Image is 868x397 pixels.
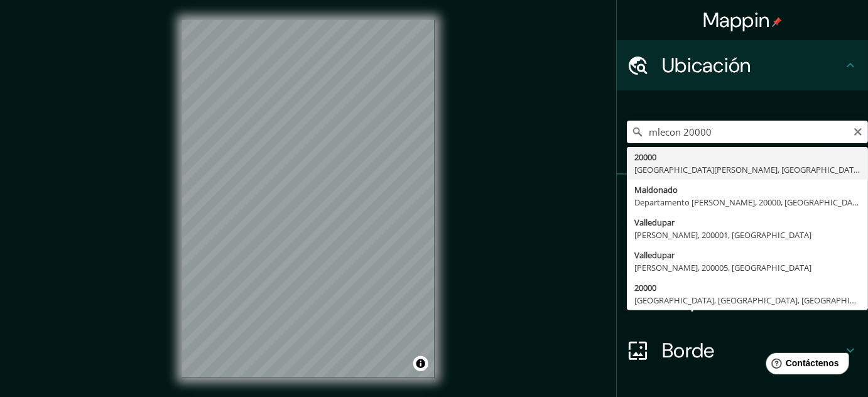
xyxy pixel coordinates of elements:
font: [PERSON_NAME], 200005, [GEOGRAPHIC_DATA] [634,262,811,273]
font: Mappin [703,7,770,33]
font: Maldonado [634,184,678,195]
button: Activar o desactivar atribución [413,356,428,371]
div: Ubicación [617,40,868,90]
font: Ubicación [662,52,751,79]
input: Elige tu ciudad o zona [627,121,868,143]
font: Valledupar [634,217,675,228]
img: pin-icon.png [772,17,782,27]
div: Disposición [617,275,868,325]
font: Borde [662,337,715,364]
div: Patas [617,175,868,225]
div: Estilo [617,225,868,275]
font: [PERSON_NAME], 200001, [GEOGRAPHIC_DATA] [634,229,811,241]
font: 20000 [634,282,656,293]
font: Departamento [PERSON_NAME], 20000, [GEOGRAPHIC_DATA] [634,197,864,208]
button: Claro [853,125,863,137]
font: Valledupar [634,249,675,261]
div: Borde [617,325,868,376]
font: 20000 [634,151,656,163]
canvas: Mapa [182,20,435,378]
iframe: Lanzador de widgets de ayuda [756,348,854,383]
